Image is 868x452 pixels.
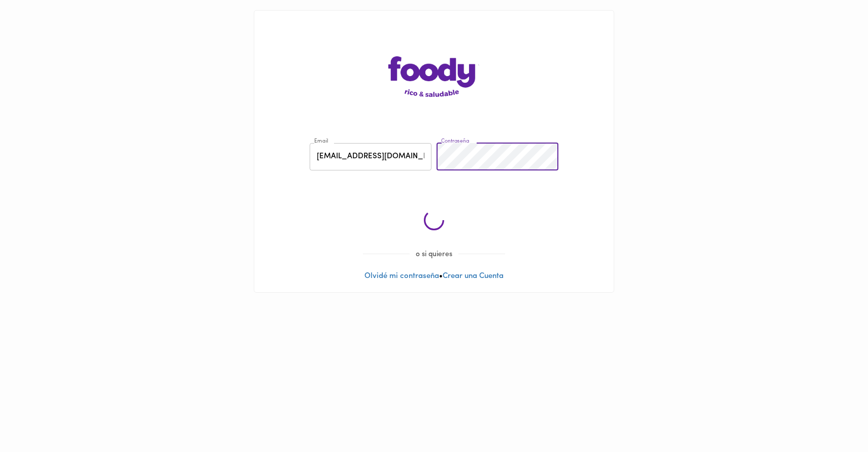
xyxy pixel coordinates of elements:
a: Olvidé mi contraseña [364,272,439,280]
a: Crear una Cuenta [443,272,504,280]
img: logo-main-page.png [388,56,480,97]
span: o si quieres [410,251,458,258]
div: • [254,11,614,292]
iframe: Messagebird Livechat Widget [809,393,858,442]
input: pepitoperez@gmail.com [310,143,431,171]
